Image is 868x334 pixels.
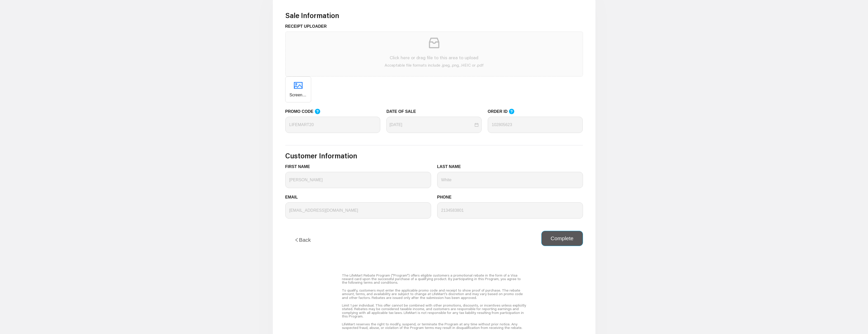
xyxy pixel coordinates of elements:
[285,194,302,200] label: EMAIL
[437,194,455,200] label: PHONE
[285,151,583,160] h3: Customer Information
[285,202,431,219] input: EMAIL
[290,54,579,61] p: Click here or drag file to this area to upload
[285,109,325,115] label: PROMO CODE
[541,231,583,246] button: Complete
[488,109,520,115] label: ORDER ID
[389,122,474,128] input: DATE OF SALE
[285,164,314,170] label: FIRST NAME
[437,172,583,188] input: LAST NAME
[286,32,583,76] span: inboxClick here or drag file to this area to uploadAcceptable file formats include .jpeg, .png, ....
[342,286,526,301] div: To qualify, customers must enter the applicable promo code and receipt to show proof of purchase....
[285,23,331,29] label: RECEIPT UPLOADER
[427,36,441,50] span: inbox
[386,109,420,115] label: DATE OF SALE
[342,271,526,286] div: The LifeMart Rebate Program ("Program") offers eligible customers a promotional rebate in the for...
[342,320,526,332] div: LifeMart reserves the right to modify, suspend, or terminate the Program at any time without prio...
[290,62,579,68] p: Acceptable file formats include .jpeg, .png, .HEIC or .pdf
[285,11,583,20] h3: Sale Information
[437,202,583,219] input: PHONE
[437,164,465,170] label: LAST NAME
[294,238,299,242] span: left
[285,231,320,249] button: leftBack
[342,301,526,320] div: Limit 1 per individual. This offer cannot be combined with other promotions, discounts, or incent...
[285,172,431,188] input: FIRST NAME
